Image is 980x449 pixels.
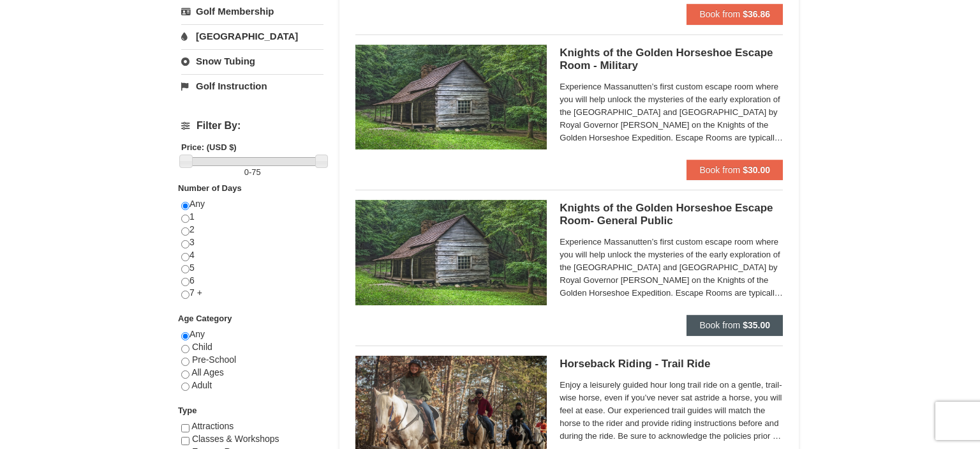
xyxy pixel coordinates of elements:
span: Adult [191,380,212,390]
h5: Knights of the Golden Horseshoe Escape Room - Military [560,47,783,72]
span: All Ages [191,367,224,377]
span: Experience Massanutten’s first custom escape room where you will help unlock the mysteries of the... [560,236,783,300]
strong: $30.00 [743,165,770,175]
a: Golf Instruction [181,74,323,98]
h4: Filter By: [181,120,323,132]
strong: Age Category [178,314,232,323]
img: 6619913-501-6e8caf1d.jpg [355,45,547,149]
span: Classes & Workshops [192,434,279,444]
strong: Type [178,406,197,415]
a: [GEOGRAPHIC_DATA] [181,24,323,48]
span: Book from [699,165,740,175]
img: 6619913-491-e8ed24e0.jpg [355,200,547,305]
label: - [181,166,323,179]
button: Book from $30.00 [687,160,783,180]
strong: $35.00 [743,320,770,330]
span: 75 [251,167,260,177]
strong: $36.86 [743,9,770,19]
strong: Price: (USD $) [181,142,237,152]
h5: Knights of the Golden Horseshoe Escape Room- General Public [560,202,783,227]
div: Any 1 2 3 4 5 6 7 + [181,198,323,312]
button: Book from $35.00 [687,315,783,335]
strong: Number of Days [178,183,242,193]
span: 0 [244,167,249,177]
span: Book from [699,320,740,330]
span: Pre-School [192,354,236,365]
a: Snow Tubing [181,49,323,73]
span: Enjoy a leisurely guided hour long trail ride on a gentle, trail-wise horse, even if you’ve never... [560,379,783,443]
span: Attractions [191,421,234,431]
span: Book from [699,9,740,19]
span: Child [192,342,212,352]
button: Book from $36.86 [687,4,783,24]
div: Any [181,328,323,404]
span: Experience Massanutten’s first custom escape room where you will help unlock the mysteries of the... [560,80,783,144]
h5: Horseback Riding - Trail Ride [560,358,783,370]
